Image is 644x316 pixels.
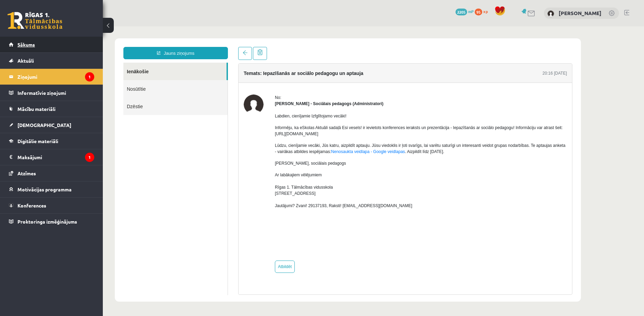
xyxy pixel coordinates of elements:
span: xp [483,9,488,14]
a: Jauns ziņojums [21,21,125,33]
a: Maksājumi1 [9,149,94,165]
a: [PERSON_NAME] [559,10,602,16]
a: Aktuāli [9,53,94,68]
span: Digitālie materiāli [17,138,58,144]
img: Baiba Gertnere [547,10,554,17]
p: Labdien, cienījamie Izfglītojamo vecāki! [172,87,464,93]
a: Ienākošie [21,36,124,54]
a: Proktoringa izmēģinājums [9,214,94,229]
legend: Maksājumi [17,149,94,165]
a: Sākums [9,37,94,52]
span: Mācību materiāli [17,106,56,112]
i: 1 [85,72,94,81]
legend: Ziņojumi [17,69,94,85]
h4: Temats: Iepazīšanās ar sociālo pedagogu un aptauja [141,44,260,50]
a: 2205 mP [455,9,474,14]
a: Nosūtītie [21,54,125,71]
img: Dagnija Gaubšteina - Sociālais pedagogs [141,68,161,88]
legend: Informatīvie ziņojumi [17,85,94,101]
span: Aktuāli [17,58,34,64]
a: 95 xp [475,9,491,14]
i: 1 [85,153,94,162]
span: 95 [475,9,482,15]
span: Sākums [17,41,35,48]
p: Ar labākajiem vēlējumiem Rīgas 1. Tālmācības vidusskola [STREET_ADDRESS] Jautājumi? Zvani! 291371... [172,146,464,182]
a: Mācību materiāli [9,101,94,117]
a: Ziņojumi1 [9,69,94,85]
a: Atbildēt [172,234,192,247]
a: Informatīvie ziņojumi [9,85,94,101]
span: 2205 [455,9,467,15]
a: Rīgas 1. Tālmācības vidusskola [8,12,62,29]
p: Informēju, ka eSkolas Aktuāli sadaļā Esi vesels! ir ievietots konferences ieraksts un prezentācij... [172,98,464,111]
a: Nenosaukta veidlapa - Google veidlapas [228,123,302,128]
span: Proktoringa izmēģinājums [17,218,77,225]
span: Motivācijas programma [17,186,72,192]
span: [DEMOGRAPHIC_DATA] [17,122,71,128]
a: Atzīmes [9,165,94,181]
div: 20:16 [DATE] [440,44,464,50]
a: Dzēstie [21,71,125,89]
a: Digitālie materiāli [9,133,94,149]
span: mP [468,9,474,14]
p: Lūdzu, cienījamie vecāki, Jūs katru, aizpildīt aptauju. Jūsu viedoklis ir ļoti svarīgs, lai varēt... [172,116,464,128]
div: No: [172,68,464,74]
a: [DEMOGRAPHIC_DATA] [9,117,94,133]
a: Konferences [9,198,94,213]
span: Konferences [17,202,46,208]
strong: [PERSON_NAME] - Sociālais pedagogs (Administratori) [172,75,281,80]
p: [PERSON_NAME], sociālais pedagogs [172,134,464,140]
a: Motivācijas programma [9,181,94,197]
span: Atzīmes [17,170,36,176]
